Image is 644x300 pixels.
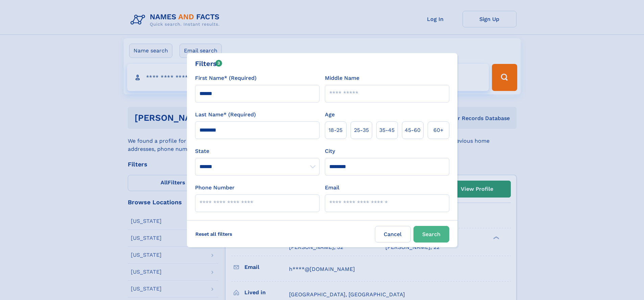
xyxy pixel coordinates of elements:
[413,226,449,243] button: Search
[354,126,369,134] span: 25‑35
[379,126,395,134] span: 35‑45
[433,126,444,134] span: 60+
[195,147,319,155] label: State
[195,59,222,69] div: Filters
[195,111,256,119] label: Last Name* (Required)
[191,226,237,242] label: Reset all filters
[325,74,359,82] label: Middle Name
[329,126,342,134] span: 18‑25
[405,126,421,134] span: 45‑60
[195,74,257,82] label: First Name* (Required)
[375,226,411,243] label: Cancel
[325,184,339,192] label: Email
[325,147,335,155] label: City
[195,184,235,192] label: Phone Number
[325,111,335,119] label: Age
